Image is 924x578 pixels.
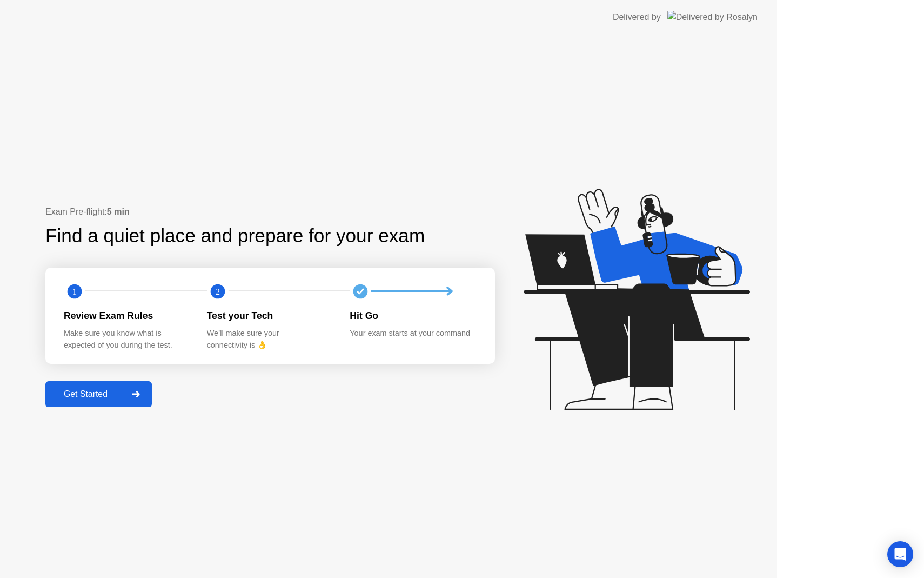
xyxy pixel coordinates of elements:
div: Your exam starts at your command [350,328,476,340]
div: Open Intercom Messenger [887,541,913,567]
div: Make sure you know what is expected of you during the test. [64,328,190,351]
div: Review Exam Rules [64,309,190,323]
div: Get Started [49,389,123,399]
div: Hit Go [350,309,476,323]
div: Test your Tech [207,309,333,323]
text: 2 [216,286,220,296]
div: Delivered by [613,11,661,24]
div: Find a quiet place and prepare for your exam [45,222,426,250]
b: 5 min [107,207,130,216]
button: Get Started [45,381,152,407]
div: Exam Pre-flight: [45,205,495,218]
div: We’ll make sure your connectivity is 👌 [207,328,333,351]
text: 1 [72,286,77,296]
img: Delivered by Rosalyn [667,11,758,23]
